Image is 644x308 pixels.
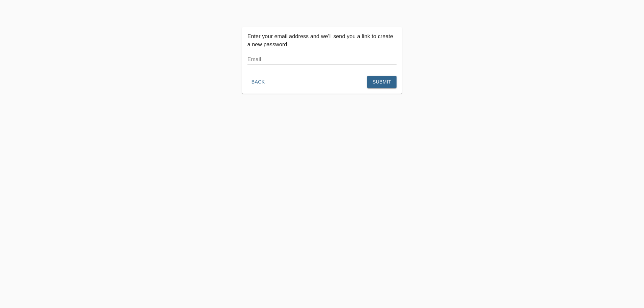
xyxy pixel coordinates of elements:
[247,79,269,84] a: Back
[367,76,397,88] button: Submit
[247,32,397,49] p: Enter your email address and we’ll send you a link to create a new password
[247,76,269,88] button: Back
[250,78,266,86] span: Back
[373,78,391,86] span: Submit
